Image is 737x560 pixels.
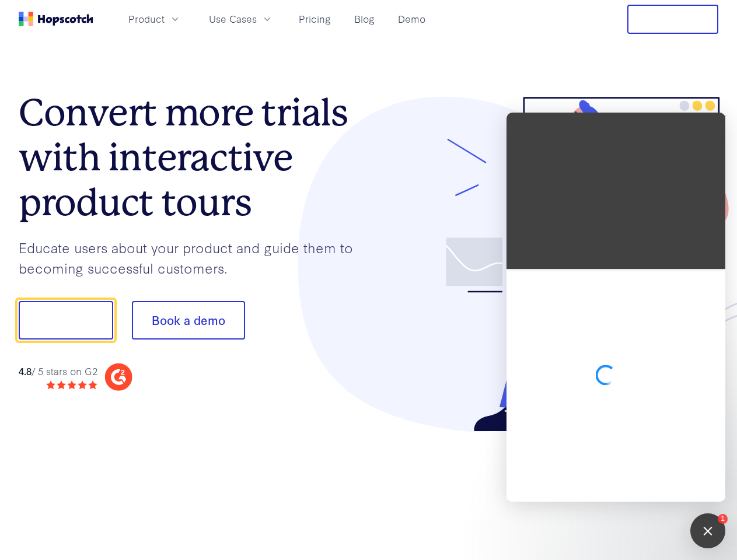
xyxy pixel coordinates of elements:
button: Free Trial [627,5,718,34]
span: Product [128,12,165,26]
a: Blog [350,9,379,29]
a: Demo [393,9,430,29]
button: Use Cases [202,9,280,29]
button: Book a demo [132,301,245,339]
button: Show me! [19,301,113,339]
h1: Convert more trials with interactive product tours [19,90,369,225]
a: Pricing [294,9,336,29]
div: / 5 stars on G2 [19,364,97,379]
p: Educate users about your product and guide them to becoming successful customers. [19,237,369,278]
span: Use Cases [209,12,257,26]
div: 1 [718,514,728,524]
strong: 4.8 [19,364,32,377]
a: Home [19,12,93,26]
button: Product [121,9,188,29]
